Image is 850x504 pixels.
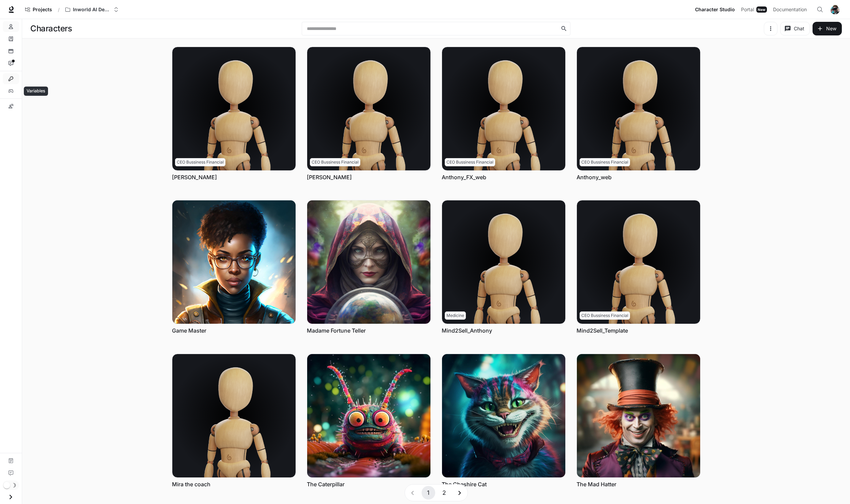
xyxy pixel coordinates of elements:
button: page 1 [422,486,435,500]
img: Game Master [172,200,296,324]
a: The Cheshire Cat [442,480,487,488]
a: Anthony_FX_web [442,173,486,181]
button: Open workspace menu [62,3,122,16]
a: Documentation [3,455,19,466]
div: New [756,6,767,13]
a: [PERSON_NAME] [307,173,352,181]
p: Inworld AI Demos [73,7,111,13]
a: Knowledge [3,33,19,44]
a: Scenes [3,46,19,57]
a: Game Master [172,327,206,334]
span: Projects [33,7,52,13]
button: New [813,22,842,35]
a: Anthony_web [577,173,612,181]
img: Mind2Sell_Template [577,200,700,324]
span: Character Studio [695,5,735,14]
a: Character Studio [692,3,738,16]
a: PortalNew [738,3,770,16]
a: Mind2Sell_Template [577,327,628,334]
img: Mira the coach [172,354,296,477]
div: / [55,6,62,13]
img: Andrew [172,47,296,170]
h1: Characters [30,22,72,35]
nav: pagination navigation [405,484,468,501]
a: Documentation [770,3,812,16]
img: Mind2Sell_Anthony [442,200,565,324]
div: Variables [24,87,48,96]
a: Variables [3,86,19,96]
img: Anthony_web [577,47,700,170]
a: Custom pronunciations [3,101,19,112]
button: Open drawer [3,490,18,504]
a: [PERSON_NAME] [172,173,217,181]
a: Go to projects [22,3,55,16]
a: Characters [3,21,19,32]
button: Go to page 2 [437,486,451,500]
img: Anthony_FX_web [442,47,565,170]
a: Integrations [3,73,19,84]
a: Mind2Sell_Anthony [442,327,492,334]
img: The Caterpillar [307,354,430,477]
img: The Mad Hatter [577,354,700,477]
span: Documentation [773,5,807,14]
span: Dark mode toggle [3,481,10,489]
img: The Cheshire Cat [442,354,565,477]
img: Madame Fortune Teller [307,200,430,324]
a: The Caterpillar [307,480,345,488]
a: Madame Fortune Teller [307,327,366,334]
a: Mira the coach [172,480,210,488]
button: Open Command Menu [813,3,827,16]
a: The Mad Hatter [577,480,616,488]
a: Interactions [3,58,19,69]
a: Feedback [3,468,19,478]
span: Portal [741,5,754,14]
button: User avatar [828,3,842,16]
button: Go to next page [453,486,467,500]
img: User avatar [830,5,840,14]
button: Chat [780,22,810,35]
img: Anthony [307,47,430,170]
